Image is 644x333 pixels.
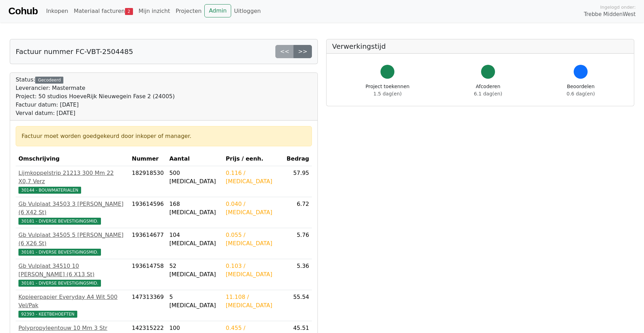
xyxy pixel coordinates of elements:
[567,91,595,96] span: 0.6 dag(en)
[71,4,136,18] a: Materiaal facturen2
[18,231,126,256] a: Gb Vulplaat 34505 5 [PERSON_NAME] (6 X26 St)30181 - DIVERSE BEVESTIGINGSMID.
[584,10,636,18] span: Trebbe MiddenWest
[129,290,167,321] td: 147313369
[125,8,133,15] span: 2
[18,169,126,186] div: Lijmkoppelstrip 21213 300 Mm 22 X0,7 Verz
[18,218,101,225] span: 30181 - DIVERSE BEVESTIGINGSMID.
[284,166,312,197] td: 57.95
[16,84,175,92] div: Leverancier: Mastermate
[18,262,126,287] a: Gb Vulplaat 34510 10 [PERSON_NAME] (6 X13 St)30181 - DIVERSE BEVESTIGINGSMID.
[18,231,126,248] div: Gb Vulplaat 34505 5 [PERSON_NAME] (6 X26 St)
[600,4,636,10] span: Ingelogd onder:
[18,169,126,194] a: Lijmkoppelstrip 21213 300 Mm 22 X0,7 Verz30144 - BOUWMATERIALEN
[284,228,312,259] td: 5.76
[166,152,223,166] th: Aantal
[226,262,281,279] div: 0.103 / [MEDICAL_DATA]
[293,45,312,58] a: >>
[43,4,71,18] a: Inkopen
[129,259,167,290] td: 193614758
[223,152,284,166] th: Prijs / eenh.
[226,293,281,310] div: 11.108 / [MEDICAL_DATA]
[366,83,409,98] div: Project toekennen
[226,169,281,186] div: 0.116 / [MEDICAL_DATA]
[8,3,38,20] a: Cohub
[18,311,77,318] span: 92393 - KEETBEHOEFTEN
[332,42,628,51] h5: Verwerkingstijd
[18,187,81,194] span: 30144 - BOUWMATERIALEN
[567,83,595,98] div: Beoordelen
[18,293,126,310] div: Kopieerpapier Everyday A4 Wit 500 Vel/Pak
[173,4,204,18] a: Projecten
[474,91,502,96] span: 6.1 dag(en)
[18,249,101,256] span: 30181 - DIVERSE BEVESTIGINGSMID.
[226,200,281,217] div: 0.040 / [MEDICAL_DATA]
[18,200,126,225] a: Gb Vulplaat 34503 3 [PERSON_NAME] (6 X42 St)30181 - DIVERSE BEVESTIGINGSMID.
[284,290,312,321] td: 55.54
[169,293,220,310] div: 5 [MEDICAL_DATA]
[231,4,264,18] a: Uitloggen
[16,109,175,117] div: Verval datum: [DATE]
[374,91,402,96] span: 1.5 dag(en)
[129,152,167,166] th: Nummer
[18,262,126,279] div: Gb Vulplaat 34510 10 [PERSON_NAME] (6 X13 St)
[284,259,312,290] td: 5.36
[169,200,220,217] div: 168 [MEDICAL_DATA]
[16,92,175,101] div: Project: 50 studios HoeveRijk Nieuwegein Fase 2 (24005)
[129,166,167,197] td: 182918530
[169,262,220,279] div: 52 [MEDICAL_DATA]
[22,132,306,140] div: Factuur moet worden goedgekeurd door inkoper of manager.
[169,231,220,248] div: 104 [MEDICAL_DATA]
[204,4,231,17] a: Admin
[16,101,175,109] div: Factuur datum: [DATE]
[18,293,126,318] a: Kopieerpapier Everyday A4 Wit 500 Vel/Pak92393 - KEETBEHOEFTEN
[16,47,133,56] h5: Factuur nummer FC-VBT-2504485
[284,152,312,166] th: Bedrag
[16,152,129,166] th: Omschrijving
[18,280,101,287] span: 30181 - DIVERSE BEVESTIGINGSMID.
[18,200,126,217] div: Gb Vulplaat 34503 3 [PERSON_NAME] (6 X42 St)
[226,231,281,248] div: 0.055 / [MEDICAL_DATA]
[16,76,175,117] div: Status:
[129,197,167,228] td: 193614596
[169,169,220,186] div: 500 [MEDICAL_DATA]
[129,228,167,259] td: 193614677
[474,83,502,98] div: Afcoderen
[284,197,312,228] td: 6.72
[35,77,63,84] div: Gecodeerd
[136,4,173,18] a: Mijn inzicht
